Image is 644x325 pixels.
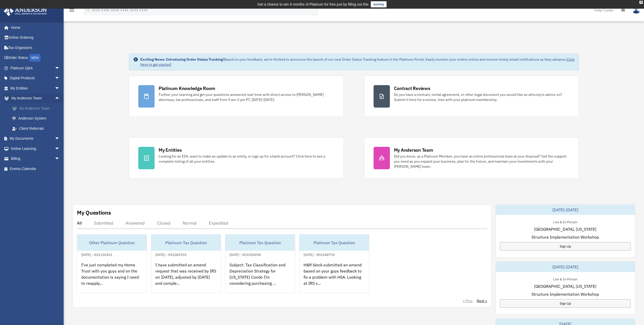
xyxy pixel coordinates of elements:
[4,22,65,33] a: Home
[496,205,635,215] div: [DATE]-[DATE]
[157,220,170,226] div: Closed
[531,234,599,240] span: Structure Implementation Workshop
[394,154,570,169] div: Did you know, as a Platinum Member, you have an entire professional team at your disposal? Get th...
[225,235,295,251] div: Platinum Tax Question
[55,83,65,94] span: arrow_drop_down
[140,57,574,67] div: Based on your feedback, we're thrilled to announce the launch of our new Order Status Tracking fe...
[159,92,334,102] div: Further your learning and get your questions answered real-time with direct access to [PERSON_NAM...
[77,258,147,297] div: I've just completed my Home Trust with you guys and on the documentation is saying I need to reap...
[4,134,67,144] a: My Documentsarrow_drop_down
[85,7,91,12] i: search
[55,63,65,73] span: arrow_drop_down
[129,76,344,117] a: Platinum Knowledge Room Further your learning and get your questions answered real-time with dire...
[77,235,147,251] div: Other Platinum Question
[549,219,581,224] div: Live & In-Person
[4,164,67,174] a: Events Calendar
[4,43,67,53] a: Tax Organizers
[7,123,67,134] a: Client Referrals
[299,258,369,297] div: H&R block submitted an amend based on your guys feedback to fix a problem with HSA. Looking at IR...
[129,137,344,179] a: My Entities Looking for an EIN, want to make an update to an entity, or sign up for a bank accoun...
[477,298,487,303] a: Next >
[151,252,191,257] div: [DATE] - #01083935
[364,76,579,117] a: Contract Reviews Do you have a contract, rental agreement, or other legal document you would like...
[159,85,215,92] div: Platinum Knowledge Room
[77,234,147,293] a: Other Platinum Question[DATE] - #01130561I've just completed my Home Trust with you guys and on t...
[500,299,631,308] a: Sign Up
[4,73,67,83] a: Digital Productsarrow_drop_down
[4,53,67,63] a: Order StatusNEW
[151,235,221,251] div: Platinum Tax Question
[534,283,596,289] span: [GEOGRAPHIC_DATA], [US_STATE]
[4,83,67,93] a: My Entitiesarrow_drop_down
[4,63,67,73] a: Platinum Q&Aarrow_drop_down
[639,1,643,4] div: close
[126,220,145,226] div: Answered
[2,6,48,16] img: Anderson Advisors Platinum Portal
[4,144,67,154] a: Online Learningarrow_drop_down
[55,73,65,84] span: arrow_drop_down
[140,57,224,62] strong: Exciting News: Introducing Order Status Tracking!
[531,291,599,297] span: Structure Implementation Workshop
[7,103,67,113] a: My Anderson Team
[4,93,67,103] a: My Anderson Teamarrow_drop_up
[225,258,295,297] div: Subject: Tax Classification and Depreciation Strategy for [US_STATE] Condo I’m considering purcha...
[29,54,40,62] div: NEW
[55,144,65,154] span: arrow_drop_down
[69,9,75,13] a: menu
[209,220,228,226] div: Expedited
[225,234,295,293] a: Platinum Tax Question[DATE] - #01050058Subject: Tax Classification and Depreciation Strategy for ...
[371,1,387,7] a: survey
[151,234,221,293] a: Platinum Tax Question[DATE] - #01083935I have submitted an amend request that was received by IRS...
[299,252,339,257] div: [DATE] - #01048753
[394,85,430,92] div: Contract Reviews
[77,209,111,216] div: My Questions
[183,220,197,226] div: Normal
[77,220,82,226] div: All
[4,33,67,43] a: Online Ordering
[225,252,265,257] div: [DATE] - #01050058
[55,154,65,164] span: arrow_drop_down
[4,154,67,164] a: Billingarrow_drop_down
[159,154,334,164] div: Looking for an EIN, want to make an update to an entity, or sign up for a bank account? Click her...
[394,147,433,153] div: My Anderson Team
[7,113,67,124] a: Anderson System
[534,226,596,232] span: [GEOGRAPHIC_DATA], [US_STATE]
[299,235,369,251] div: Platinum Tax Question
[77,252,117,257] div: [DATE] - #01130561
[94,220,113,226] div: Submitted
[299,234,369,293] a: Platinum Tax Question[DATE] - #01048753H&R block submitted an amend based on your guys feedback t...
[364,137,579,179] a: My Anderson Team Did you know, as a Platinum Member, you have an entire professional team at your...
[549,276,581,281] div: Live & In-Person
[55,93,65,104] span: arrow_drop_up
[394,92,570,102] div: Do you have a contract, rental agreement, or other legal document you would like an attorney's ad...
[633,6,640,14] img: User Pic
[151,258,221,297] div: I have submitted an amend request that was received by IRS on [DATE], adjusted by [DATE] and comp...
[257,1,369,7] div: Get a chance to win 6 months of Platinum for free just by filling out this
[496,262,635,272] div: [DATE]-[DATE]
[55,134,65,144] span: arrow_drop_down
[69,7,75,13] i: menu
[159,147,182,153] div: My Entities
[140,57,574,67] a: Click Here to get started!
[500,242,631,251] a: Sign Up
